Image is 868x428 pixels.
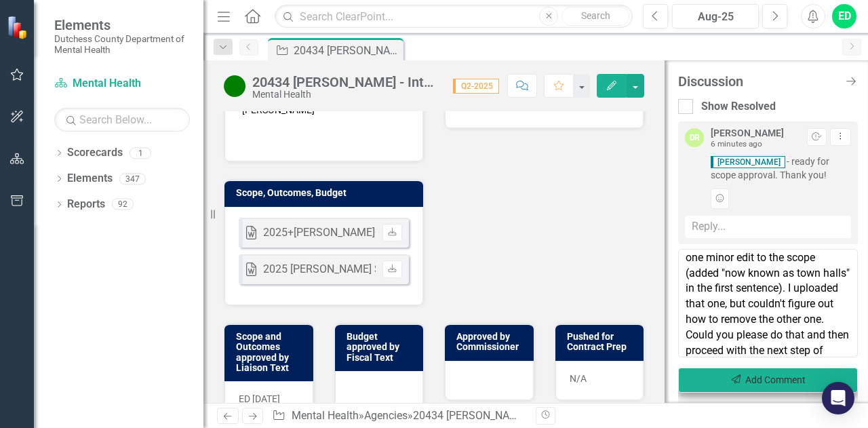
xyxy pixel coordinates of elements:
[252,90,439,100] div: Mental Health
[347,332,417,363] h3: Budget approved by Fiscal Text
[263,225,717,241] div: 2025+[PERSON_NAME]+[PERSON_NAME]+[PERSON_NAME]+Scope+&+Budget+20434 (1).docx
[275,5,633,28] input: Search ClearPoint...
[678,74,837,89] div: Discussion
[236,332,307,374] h3: Scope and Outcomes approved by Liaison Text
[567,332,637,353] h3: Pushed for Contract Prep
[413,409,584,422] div: 20434 [PERSON_NAME] - Interpreter
[678,249,858,357] textarea: Hi, @[PERSON_NAME] . I made one minor edit to the scope (added "now known as town halls" in the f...
[561,7,629,26] button: Search
[5,14,31,40] img: ClearPoint Strategy
[672,4,759,28] button: Aug-25
[456,332,527,353] h3: Approved by Commissioner
[685,128,704,147] div: DR
[224,75,245,97] img: Active
[112,199,134,210] div: 92
[711,128,784,138] div: [PERSON_NAME]
[711,155,851,182] span: - ready for scope approval. Thank you!
[54,76,190,92] a: Mental Health
[453,79,499,94] span: Q2-2025
[711,156,785,168] span: [PERSON_NAME]
[67,145,123,161] a: Scorecards
[555,361,644,400] div: N/A
[130,147,151,159] div: 1
[678,368,858,393] button: Add Comment
[263,262,509,277] div: 2025 [PERSON_NAME] Scope & Budget 20434.docx
[252,75,439,90] div: 20434 [PERSON_NAME] - Interpreter
[292,409,359,422] a: Mental Health
[239,393,280,404] span: ED [DATE]
[294,42,400,59] div: 20434 [PERSON_NAME] - Interpreter
[685,216,851,238] div: Reply...
[581,10,610,21] span: Search
[711,139,762,149] small: 6 minutes ago
[54,33,190,56] small: Dutchess County Department of Mental Health
[364,409,408,422] a: Agencies
[119,173,146,184] div: 347
[236,188,416,198] h3: Scope, Outcomes, Budget
[54,17,190,33] span: Elements
[272,408,526,424] div: » »
[67,171,113,187] a: Elements
[54,108,190,132] input: Search Below...
[832,4,856,28] button: ED
[701,99,776,115] div: Show Resolved
[822,382,854,414] div: Open Intercom Messenger
[67,197,105,212] a: Reports
[677,9,754,25] div: Aug-25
